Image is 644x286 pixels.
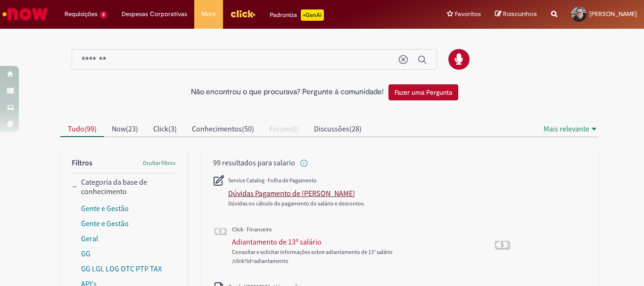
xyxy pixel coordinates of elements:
button: Fazer uma Pergunta [388,84,458,100]
a: Rascunhos [495,10,537,19]
h2: Não encontrou o que procurava? Pergunte à comunidade! [191,88,384,97]
span: 2 [99,11,107,19]
img: ServiceNow [1,5,50,24]
span: More [201,9,216,19]
p: +GenAi [301,9,324,21]
span: Despesas Corporativas [122,9,187,19]
div: Padroniza [270,9,324,21]
span: Favoritos [455,9,481,19]
img: click_logo_yellow_360x200.png [230,7,256,21]
span: Rascunhos [503,9,537,18]
span: [PERSON_NAME] [589,10,637,18]
span: Requisições [65,9,98,19]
